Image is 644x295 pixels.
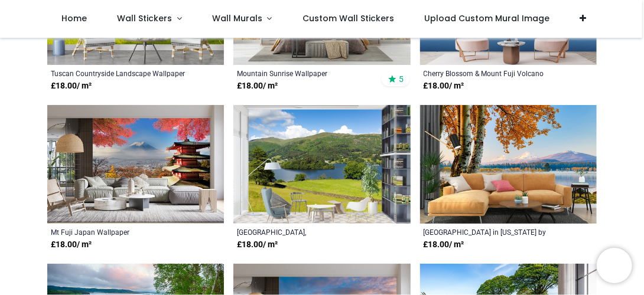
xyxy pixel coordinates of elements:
strong: £ 18.00 / m² [51,239,92,251]
a: Mt Fuji Japan Wallpaper [51,227,187,237]
a: Mountain Sunrise Wallpaper [237,68,373,78]
a: [GEOGRAPHIC_DATA] in [US_STATE] by [PERSON_NAME] [424,227,560,237]
a: [GEOGRAPHIC_DATA], [GEOGRAPHIC_DATA] Landscape Wallpaper [237,227,373,237]
strong: £ 18.00 / m² [237,80,278,92]
span: Wall Murals [212,12,262,24]
span: Custom Wall Stickers [303,12,394,24]
img: Mt Fuji Japan Wall Mural Wallpaper [47,105,224,224]
strong: £ 18.00 / m² [51,80,92,92]
span: Home [61,12,87,24]
span: 5 [399,74,404,84]
a: Cherry Blossom & Mount Fuji Volcano Wallpaper [424,68,560,78]
img: Black Butte Ranch in Oregon Wall Mural by Hollice Looney - Danita Delimont [420,105,597,224]
img: Lake Grasmere, Lake District Landscape Wall Mural Wallpaper [233,105,410,224]
span: Wall Stickers [117,12,172,24]
iframe: Brevo live chat [597,248,632,283]
strong: £ 18.00 / m² [424,80,464,92]
strong: £ 18.00 / m² [237,239,278,251]
strong: £ 18.00 / m² [424,239,464,251]
span: Upload Custom Mural Image [424,12,549,24]
a: Tuscan Countryside Landscape Wallpaper [51,68,187,78]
